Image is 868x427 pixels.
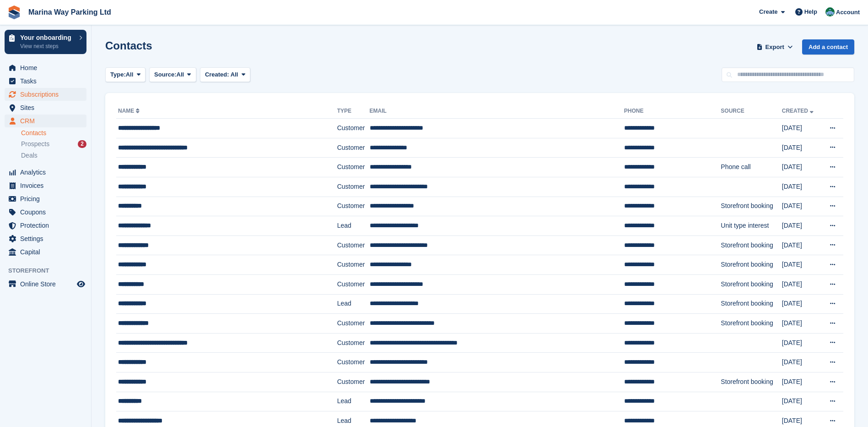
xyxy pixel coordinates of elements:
span: Tasks [20,75,75,88]
a: menu [5,61,86,74]
span: Invoices [20,179,75,192]
td: Customer [337,372,370,392]
td: Customer [337,255,370,275]
span: Online Store [20,278,75,290]
span: Home [20,61,75,74]
p: Your onboarding [20,34,75,41]
td: [DATE] [782,119,821,138]
span: Account [836,8,860,17]
td: Storefront booking [721,314,782,334]
button: Created: All [200,67,250,82]
img: stora-icon-8386f47178a22dfd0bd8f6a31ec36ba5ce8667c1dd55bd0f319d3a0aa187defe.svg [7,5,21,19]
td: Customer [337,235,370,255]
td: Customer [337,333,370,353]
td: [DATE] [782,177,821,197]
td: [DATE] [782,314,821,334]
a: Add a contact [802,39,854,55]
span: Created: [205,71,229,78]
a: menu [5,278,86,290]
td: Customer [337,274,370,294]
a: Contacts [21,129,86,137]
td: Phone call [721,158,782,177]
span: All [177,70,184,79]
a: menu [5,206,86,219]
td: Lead [337,294,370,314]
div: 2 [78,140,86,148]
td: [DATE] [782,274,821,294]
a: Prospects 2 [21,139,86,149]
a: menu [5,115,86,127]
span: Coupons [20,206,75,219]
img: Paul Lewis [825,7,835,16]
p: View next steps [20,42,75,50]
span: Source: [154,70,176,79]
td: [DATE] [782,255,821,275]
a: menu [5,219,86,232]
span: Settings [20,232,75,245]
span: Type: [110,70,126,79]
td: Unit type interest [721,216,782,236]
a: Name [118,108,141,114]
td: [DATE] [782,158,821,177]
td: [DATE] [782,372,821,392]
a: menu [5,101,86,114]
th: Phone [624,104,721,119]
td: Lead [337,392,370,411]
td: [DATE] [782,235,821,255]
th: Type [337,104,370,119]
a: Deals [21,151,86,160]
td: Customer [337,314,370,334]
span: Protection [20,219,75,232]
td: [DATE] [782,333,821,353]
a: Marina Way Parking Ltd [25,5,115,20]
span: All [126,70,134,79]
span: Storefront [8,266,91,275]
th: Source [721,104,782,119]
button: Source: All [149,67,196,82]
td: Customer [337,177,370,197]
td: Storefront booking [721,255,782,275]
span: Prospects [21,140,49,148]
td: Storefront booking [721,372,782,392]
button: Type: All [105,67,146,82]
a: Created [782,108,815,114]
td: Customer [337,353,370,372]
h1: Contacts [105,39,152,52]
td: [DATE] [782,216,821,236]
a: menu [5,179,86,192]
a: Preview store [75,279,86,290]
span: Analytics [20,166,75,179]
td: Storefront booking [721,197,782,216]
a: menu [5,246,86,258]
span: Sites [20,101,75,114]
td: [DATE] [782,197,821,216]
th: Email [370,104,624,119]
td: Customer [337,119,370,138]
span: Pricing [20,192,75,205]
a: menu [5,88,86,101]
td: Customer [337,197,370,216]
td: Customer [337,138,370,158]
span: Subscriptions [20,88,75,101]
td: Storefront booking [721,274,782,294]
a: menu [5,166,86,179]
a: menu [5,232,86,245]
td: [DATE] [782,392,821,411]
a: Your onboarding View next steps [5,30,86,54]
span: Create [759,7,777,16]
span: All [231,71,238,78]
td: Storefront booking [721,294,782,314]
span: Deals [21,151,38,160]
button: Export [755,39,795,55]
a: menu [5,75,86,88]
td: Storefront booking [721,235,782,255]
span: CRM [20,115,75,127]
td: [DATE] [782,353,821,372]
a: menu [5,192,86,205]
td: [DATE] [782,138,821,158]
td: [DATE] [782,294,821,314]
td: Lead [337,216,370,236]
span: Export [766,43,784,52]
span: Capital [20,246,75,258]
span: Help [804,7,817,16]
